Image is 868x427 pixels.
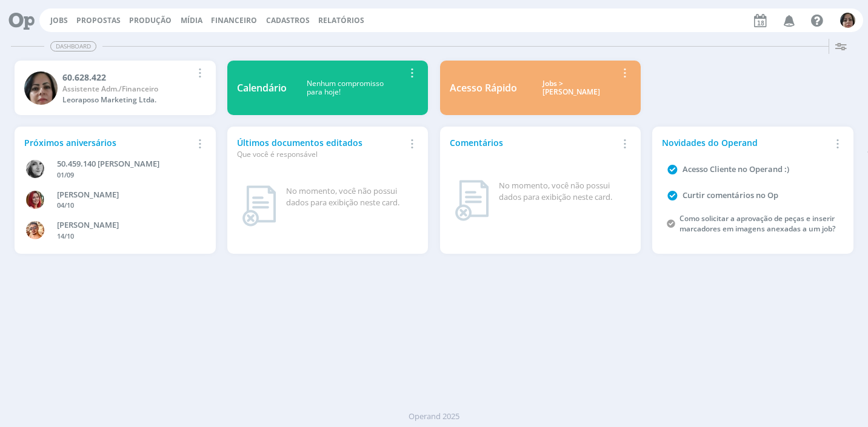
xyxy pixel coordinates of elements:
[286,185,414,209] div: No momento, você não possui dados para exibição neste card.
[450,136,617,149] div: Comentários
[242,185,276,227] img: dashboard_not_found.png
[315,16,368,25] button: Relatórios
[125,16,175,25] button: Produção
[62,84,192,94] div: Assistente Adm./Financeiro
[26,160,44,178] img: J
[177,16,206,25] button: Mídia
[57,189,193,201] div: GIOVANA DE OLIVEIRA PERSINOTI
[237,136,404,160] div: Últimos documentos editados
[211,15,257,25] span: Financeiro
[26,221,44,239] img: V
[47,16,72,25] button: Jobs
[24,136,192,149] div: Próximos aniversários
[50,15,68,25] a: Jobs
[683,190,778,200] a: Curtir comentários no Op
[266,15,310,25] span: Cadastros
[287,79,404,97] div: Nenhum compromisso para hoje!
[181,15,202,25] a: Mídia
[62,71,192,84] div: 60.628.422
[450,81,517,95] div: Acesso Rápido
[15,61,216,115] a: 660.628.422Assistente Adm./FinanceiroLeoraposo Marketing Ltda.
[50,41,96,51] span: Dashboard
[683,164,789,174] a: Acesso Cliente no Operand :)
[26,191,44,209] img: G
[662,136,829,149] div: Novidades do Operand
[73,16,124,25] button: Propostas
[318,15,364,25] a: Relatórios
[57,200,74,210] span: 04/10
[57,231,74,240] span: 14/10
[262,16,313,25] button: Cadastros
[840,13,855,28] img: 6
[840,10,856,31] button: 6
[76,15,121,25] a: Propostas
[57,219,193,231] div: VICTOR MIRON COUTO
[237,149,404,160] div: Que você é responsável
[455,180,489,221] img: dashboard_not_found.png
[129,15,172,25] a: Produção
[207,16,261,25] button: Financeiro
[679,213,835,234] a: Como solicitar a aprovação de peças e inserir marcadores em imagens anexadas a um job?
[237,81,287,95] div: Calendário
[526,79,617,97] div: Jobs > [PERSON_NAME]
[57,170,74,179] span: 01/09
[24,71,58,105] img: 6
[62,94,192,105] div: Leoraposo Marketing Ltda.
[57,158,193,170] div: 50.459.140 JANAÍNA LUNA FERRO
[499,180,627,204] div: No momento, você não possui dados para exibição neste card.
